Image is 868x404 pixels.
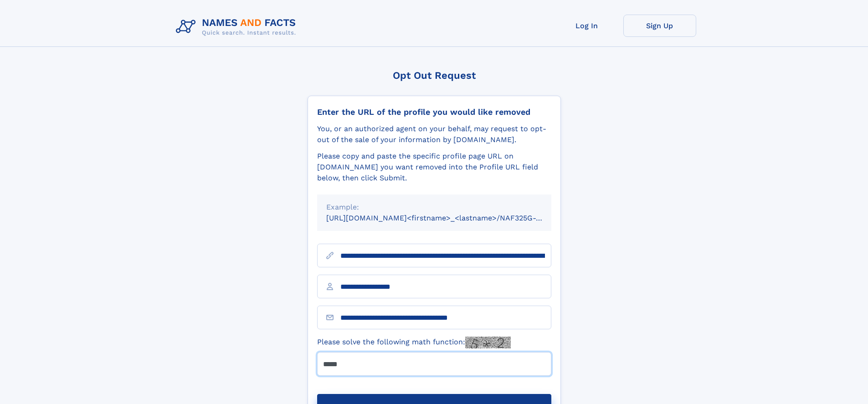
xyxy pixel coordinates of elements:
[326,214,569,222] small: [URL][DOMAIN_NAME]<firstname>_<lastname>/NAF325G-xxxxxxxx
[317,123,551,145] div: You, or an authorized agent on your behalf, may request to opt-out of the sale of your informatio...
[326,202,542,213] div: Example:
[550,15,623,37] a: Log In
[317,151,551,184] div: Please copy and paste the specific profile page URL on [DOMAIN_NAME] you want removed into the Pr...
[172,15,303,39] img: Logo Names and Facts
[308,70,561,81] div: Opt Out Request
[317,337,511,348] label: Please solve the following math function:
[317,107,551,117] div: Enter the URL of the profile you would like removed
[623,15,696,37] a: Sign Up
